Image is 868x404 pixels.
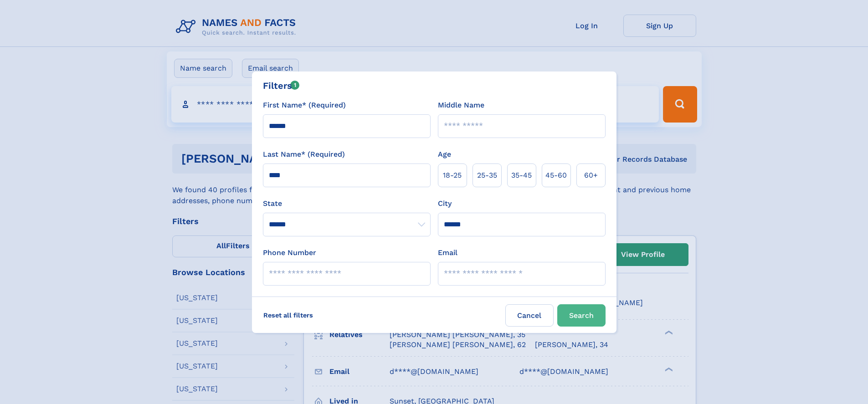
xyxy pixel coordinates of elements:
[257,304,319,326] label: Reset all filters
[263,100,346,111] label: First Name* (Required)
[263,198,431,209] label: State
[557,304,606,327] button: Search
[477,170,497,181] span: 25‑35
[443,170,462,181] span: 18‑25
[511,170,532,181] span: 35‑45
[584,170,598,181] span: 60+
[438,100,484,111] label: Middle Name
[263,149,345,160] label: Last Name* (Required)
[263,247,316,258] label: Phone Number
[505,304,554,327] label: Cancel
[438,198,452,209] label: City
[545,170,567,181] span: 45‑60
[438,247,457,258] label: Email
[438,149,451,160] label: Age
[263,79,300,92] div: Filters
